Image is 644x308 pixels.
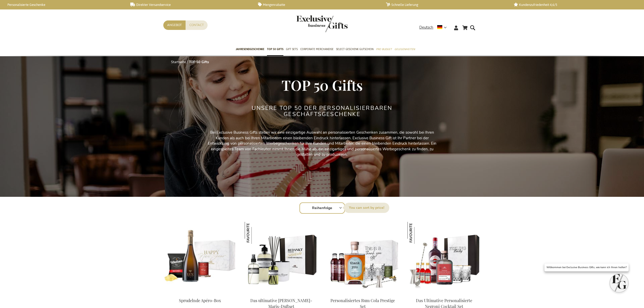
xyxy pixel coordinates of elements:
[394,47,415,52] span: Gelegenheiten
[236,47,264,52] span: Jahresendgeschenke
[163,20,186,30] a: Angebot
[407,291,481,296] a: The Ultimate Personalized Negroni Cocktail Set Das Ultimative Personalisierte Negroni Cocktail Set
[130,3,250,7] a: Direkter Versandservice
[179,298,221,303] a: Sprudelnde Apéro-Box
[514,3,633,7] a: Kundenzufriedenheit 4,6/5
[326,291,399,296] a: Personalised Rum Cola Prestige Set
[258,3,378,7] a: Mengenrabatte
[163,291,237,296] a: Sparkling Apero Box
[344,203,389,213] label: Sortieren nach
[296,15,322,32] a: store logo
[282,75,363,94] span: TOP 50 Gifts
[376,47,392,52] span: Pro Budget
[3,3,122,7] a: Personalisierte Geschenke
[300,47,334,52] span: Corporate Merchandise
[207,130,437,157] p: Bei Exclusive Business Gifts stellen wir eine einzigartige Auswahl an personalisierten Geschenken...
[245,222,267,244] img: Das ultimative Marie-Stella-Maris-Duftset
[245,222,318,293] img: The Ultimate Marie-Stella-Maris Fragrance Set
[326,222,399,293] img: Personalised Rum Cola Prestige Set
[163,222,237,293] img: Sparkling Apero Box
[407,222,481,293] img: The Ultimate Personalized Negroni Cocktail Set
[336,47,373,52] span: Select Geschenk Gutschein
[407,222,430,244] img: Das Ultimative Personalisierte Negroni Cocktail Set
[186,20,208,30] a: Contact
[189,60,209,64] strong: TOP 50 Gifts
[245,291,318,296] a: The Ultimate Marie-Stella-Maris Fragrance Set Das ultimative Marie-Stella-Maris-Duftset
[286,47,298,52] span: Gift Sets
[226,105,418,117] h2: Unsere TOP 50 der personalisierbaren Geschäftsgeschenke
[171,60,186,64] a: Startseite
[296,15,348,32] img: Exclusive Business gifts logo
[419,25,450,30] div: Deutsch
[419,25,433,30] span: Deutsch
[386,3,506,7] a: Schnelle Lieferung
[267,47,283,52] span: TOP 50 Gifts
